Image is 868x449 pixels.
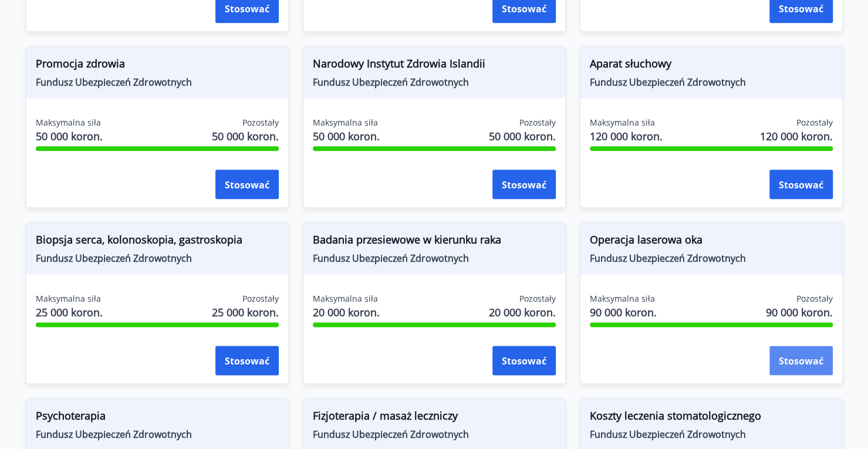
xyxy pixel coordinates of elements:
[36,56,125,70] font: Promocja zdrowia
[313,428,469,441] font: Fundusz Ubezpieczeń Zdrowotnych
[313,409,458,423] font: Fizjoterapia / masaż leczniczy
[590,409,761,423] font: Koszty leczenia stomatologicznego
[779,355,823,367] font: Stosować
[590,252,746,265] font: Fundusz Ubezpieczeń Zdrowotnych
[313,76,469,89] font: Fundusz Ubezpieczeń Zdrowotnych
[313,293,378,304] font: Maksymalna siła
[489,129,556,143] font: 50 000 koron.
[215,170,279,199] button: Stosować
[36,117,101,128] font: Maksymalna siła
[36,129,103,143] font: 50 000 koron.
[225,355,269,367] font: Stosować
[590,232,702,247] font: Operacja laserowa oka
[212,305,279,319] font: 25 000 koron.
[769,170,833,199] button: Stosować
[225,2,269,15] font: Stosować
[502,355,546,367] font: Stosować
[590,305,657,319] font: 90 000 koron.
[590,129,663,143] font: 120 000 koron.
[590,117,655,128] font: Maksymalna siła
[766,305,833,319] font: 90 000 koron.
[313,129,380,143] font: 50 000 koron.
[590,76,746,89] font: Fundusz Ubezpieczeń Zdrowotnych
[519,117,556,128] font: Pozostały
[492,346,556,375] button: Stosować
[769,346,833,375] button: Stosować
[36,305,103,319] font: 25 000 koron.
[36,252,192,265] font: Fundusz Ubezpieczeń Zdrowotnych
[313,252,469,265] font: Fundusz Ubezpieczeń Zdrowotnych
[796,117,833,128] font: Pozostały
[313,117,378,128] font: Maksymalna siła
[36,76,192,89] font: Fundusz Ubezpieczeń Zdrowotnych
[242,293,279,304] font: Pozostały
[492,170,556,199] button: Stosować
[36,409,106,423] font: Psychoterapia
[760,129,833,143] font: 120 000 koron.
[779,2,823,15] font: Stosować
[36,428,192,441] font: Fundusz Ubezpieczeń Zdrowotnych
[313,56,485,70] font: Narodowy Instytut Zdrowia Islandii
[215,346,279,375] button: Stosować
[313,305,380,319] font: 20 000 koron.
[502,2,546,15] font: Stosować
[590,293,655,304] font: Maksymalna siła
[489,305,556,319] font: 20 000 koron.
[590,56,671,70] font: Aparat słuchowy
[36,232,242,247] font: Biopsja serca, kolonoskopia, gastroskopia
[242,117,279,128] font: Pozostały
[502,178,546,191] font: Stosować
[36,293,101,304] font: Maksymalna siła
[519,293,556,304] font: Pozostały
[590,428,746,441] font: Fundusz Ubezpieczeń Zdrowotnych
[225,178,269,191] font: Stosować
[796,293,833,304] font: Pozostały
[212,129,279,143] font: 50 000 koron.
[313,232,501,247] font: Badania przesiewowe w kierunku raka
[779,178,823,191] font: Stosować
